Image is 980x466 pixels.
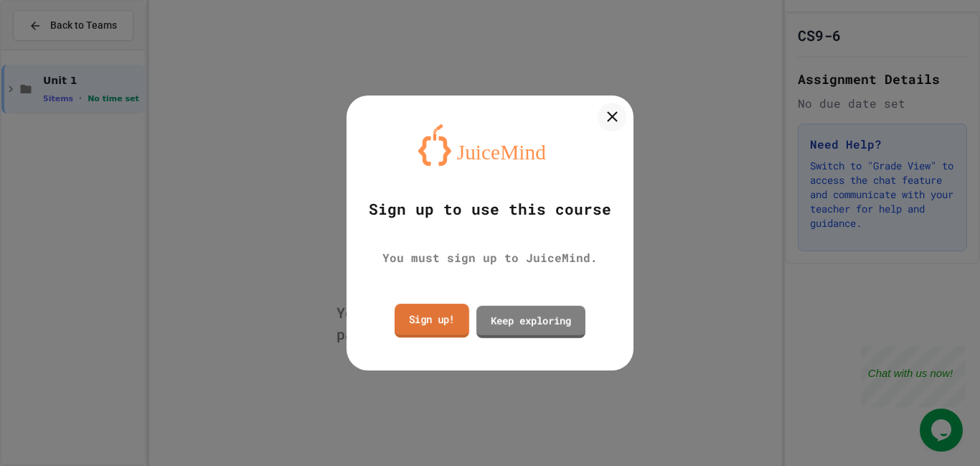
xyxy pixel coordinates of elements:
[476,306,585,338] a: Keep exploring
[395,304,469,337] a: Sign up!
[369,198,611,221] div: Sign up to use this course
[382,249,598,266] div: You must sign up to JuiceMind.
[418,124,562,166] img: logo-orange.svg
[7,21,92,33] p: Chat with us now!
